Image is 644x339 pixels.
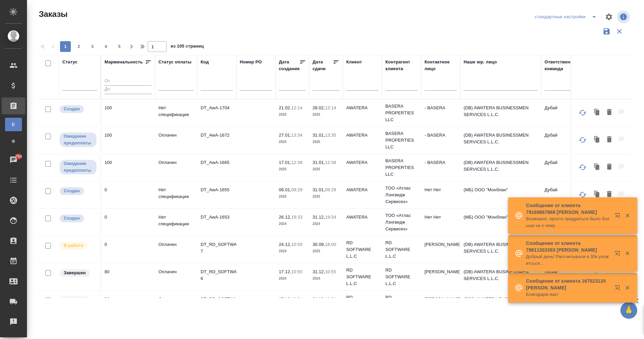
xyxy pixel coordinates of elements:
[526,240,610,253] p: Сообщение от клиента 79811303383 [PERSON_NAME]
[526,216,610,229] p: Возможно, просто придраться было больше не к чему
[74,43,84,50] span: 2
[2,151,25,168] a: 764
[325,242,336,247] p: 18:00
[613,25,626,38] button: Сбросить фильтры
[346,214,379,221] p: AWATERA
[526,291,610,298] p: Благодарю вас!
[526,202,610,216] p: Сообщение от клиента 79169867868 [PERSON_NAME]
[313,139,340,145] p: 2025
[346,294,379,314] p: RD SOFTWARE L.L.C
[101,183,155,207] td: 0
[385,158,418,178] p: BASERA PROPERTIES LLC
[8,138,19,145] span: Ф
[526,253,610,267] p: Добрый день! Рассчитывали в 30к уложитсься...
[105,77,152,86] input: От
[8,121,19,128] span: В
[155,265,197,289] td: Оплачен
[385,212,418,232] p: TОО «Атлас Лэнгвидж Сервисез»
[279,133,291,138] p: 27.01,
[158,59,192,65] div: Статус оплаты
[313,187,325,192] p: 31.01,
[155,129,197,152] td: Оплачен
[279,248,306,255] p: 2024
[385,185,418,205] p: TОО «Атлас Лэнгвидж Сервисез»
[325,160,336,165] p: 12:38
[313,59,333,72] div: Дата сдачи
[279,242,291,247] p: 24.12,
[105,85,152,94] input: До
[460,210,541,234] td: (МБ) ООО "Монблан"
[201,105,233,111] p: DT_AwA-1704
[279,221,306,227] p: 2024
[155,101,197,125] td: Нет спецификации
[346,267,379,287] p: RD SOFTWARE L.L.C
[155,156,197,179] td: Оплачен
[611,247,627,263] button: Открыть в новой вкладке
[591,188,604,201] button: Клонировать
[64,215,80,222] p: Создан
[325,269,336,274] p: 10:55
[591,160,604,174] button: Клонировать
[201,159,233,166] p: DT_AwA-1665
[385,239,418,260] p: RD SOFTWARE L.L.C
[201,59,209,65] div: Код
[421,238,460,261] td: [PERSON_NAME]
[545,59,578,72] div: Ответственная команда
[460,129,541,152] td: (DB) AWATERA BUSINESSMEN SERVICES L.L.C.
[100,41,111,52] button: 4
[62,59,78,65] div: Статус
[620,213,634,219] button: Закрыть
[155,210,197,234] td: Нет спецификации
[101,156,155,179] td: 100
[385,59,418,72] div: Контрагент клиента
[11,153,26,160] span: 764
[201,296,233,309] p: DT_RD_SOFTWARE-5
[313,111,340,118] p: 2025
[313,248,340,255] p: 2025
[421,156,460,179] td: - BASERA
[155,238,197,261] td: Оплачен
[59,296,97,305] div: Выставляет КМ при направлении счета или после выполнения всех работ/сдачи заказа клиенту. Окончат...
[313,275,340,282] p: 2024
[279,215,291,220] p: 26.12,
[385,103,418,123] p: BASERA PROPERTIES LLC
[291,160,302,165] p: 12:38
[601,9,617,25] span: Настроить таблицу
[59,187,97,196] div: Выставляется автоматически при создании заказа
[421,292,460,316] td: [PERSON_NAME]
[313,160,325,165] p: 31.01,
[201,132,233,139] p: DT_AwA-1672
[325,105,336,110] p: 12:14
[291,269,302,274] p: 10:55
[87,41,98,52] button: 3
[604,133,615,147] button: Удалить
[313,133,325,138] p: 31.01,
[291,105,302,110] p: 12:14
[460,183,541,207] td: (МБ) ООО "Монблан"
[346,132,379,139] p: AWATERA
[155,292,197,316] td: Оплачен
[313,193,340,200] p: 2025
[541,129,580,152] td: Дубай
[291,187,302,192] p: 09:29
[64,297,86,304] p: Завершен
[59,269,97,278] div: Выставляет КМ при направлении счета или после выполнения всех работ/сдачи заказа клиенту. Окончат...
[611,281,627,297] button: Открыть в новой вкладке
[313,242,325,247] p: 30.09,
[591,133,604,147] button: Клонировать
[421,129,460,152] td: - BASERA
[385,267,418,287] p: RD SOFTWARE L.L.C
[346,59,362,65] div: Клиент
[291,215,302,220] p: 19:33
[37,9,67,20] span: Заказы
[464,59,497,65] div: Наше юр. лицо
[64,133,92,146] p: Ожидание предоплаты
[201,187,233,193] p: DT_AwA-1655
[575,159,591,175] button: Обновить
[101,292,155,316] td: 80
[346,159,379,166] p: AWATERA
[64,188,80,194] p: Создан
[87,43,98,50] span: 3
[201,269,233,282] p: DT_RD_SOFTWARE-6
[279,187,291,192] p: 06.01,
